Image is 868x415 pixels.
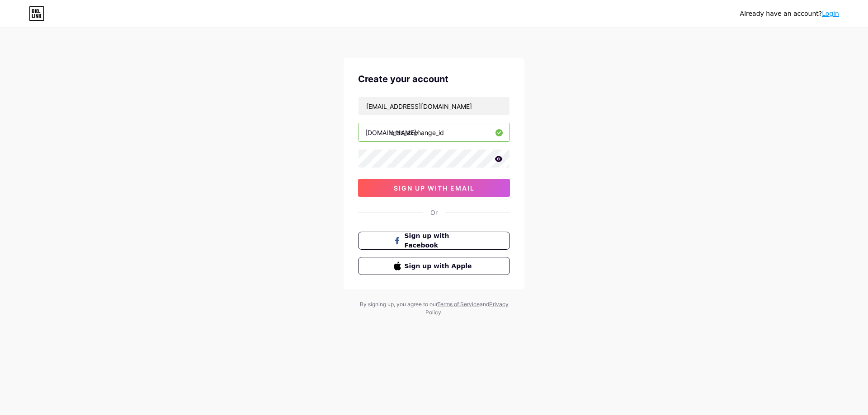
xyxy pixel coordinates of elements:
[430,208,438,217] div: Or
[357,300,511,317] div: By signing up, you agree to our and .
[358,179,510,197] button: sign up with email
[822,10,839,17] a: Login
[358,232,510,250] button: Sign up with Facebook
[740,9,839,19] div: Already have an account?
[394,184,475,192] span: sign up with email
[405,231,475,250] span: Sign up with Facebook
[359,123,509,141] input: username
[405,261,475,271] span: Sign up with Apple
[437,301,480,308] a: Terms of Service
[358,72,510,86] div: Create your account
[365,128,419,137] div: [DOMAIN_NAME]/
[358,257,510,275] button: Sign up with Apple
[359,97,509,115] input: Email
